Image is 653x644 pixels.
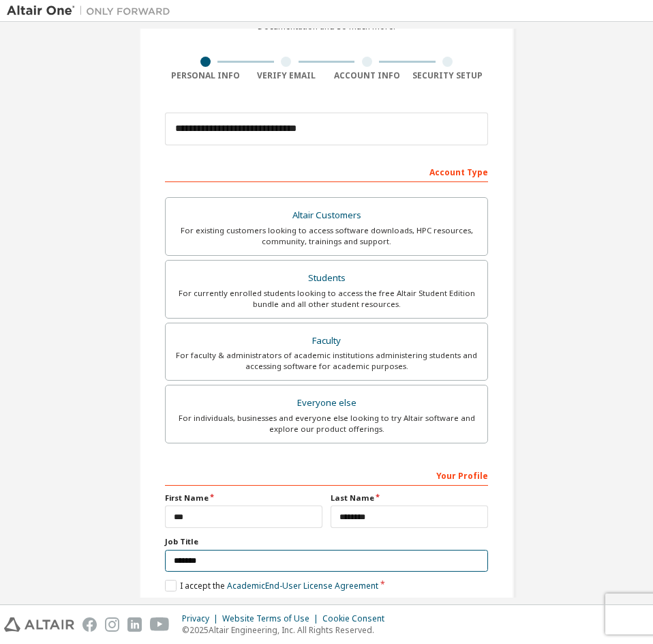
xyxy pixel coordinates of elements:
div: For individuals, businesses and everyone else looking to try Altair software and explore our prod... [174,413,479,435]
div: Verify Email [246,70,327,81]
img: facebook.svg [82,617,97,632]
p: © 2025 Altair Engineering, Inc. All Rights Reserved. [182,624,393,636]
img: altair_logo.svg [4,617,74,632]
div: For existing customers looking to access software downloads, HPC resources, community, trainings ... [174,225,479,247]
img: youtube.svg [150,617,170,632]
div: Personal Info [165,70,246,81]
img: Altair One [7,4,177,18]
div: For currently enrolled students looking to access the free Altair Student Edition bundle and all ... [174,288,479,310]
div: Your Profile [165,464,488,486]
div: For faculty & administrators of academic institutions administering students and accessing softwa... [174,350,479,372]
label: Job Title [165,536,488,547]
label: First Name [165,493,322,503]
label: Last Name [331,493,488,503]
a: Academic End-User License Agreement [227,580,378,591]
div: Students [174,269,479,288]
div: Privacy [182,613,222,624]
div: Account Info [326,70,408,81]
div: Everyone else [174,394,479,413]
div: Altair Customers [174,206,479,225]
div: Account Type [165,160,488,182]
div: Website Terms of Use [222,613,322,624]
div: Cookie Consent [322,613,393,624]
label: I accept the [165,580,378,591]
img: linkedin.svg [127,617,142,632]
div: Faculty [174,332,479,351]
img: instagram.svg [105,617,119,632]
div: Security Setup [408,70,489,81]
